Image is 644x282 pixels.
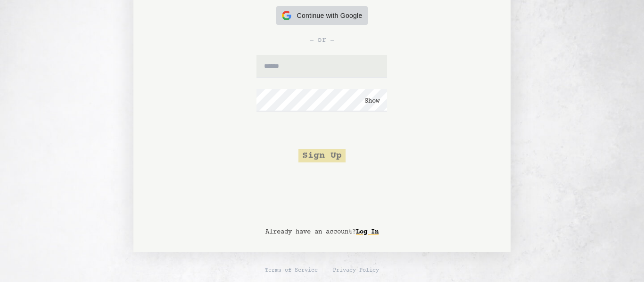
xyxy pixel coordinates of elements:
p: Already have an account? [265,227,379,237]
button: Sign Up [298,149,346,162]
span: Continue with Google [297,11,363,21]
span: or [317,34,327,46]
a: Terms of Service [265,267,318,274]
a: Log In [356,225,379,240]
a: Privacy Policy [333,267,379,274]
button: Continue with Google [276,6,368,25]
button: Show [364,97,380,106]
